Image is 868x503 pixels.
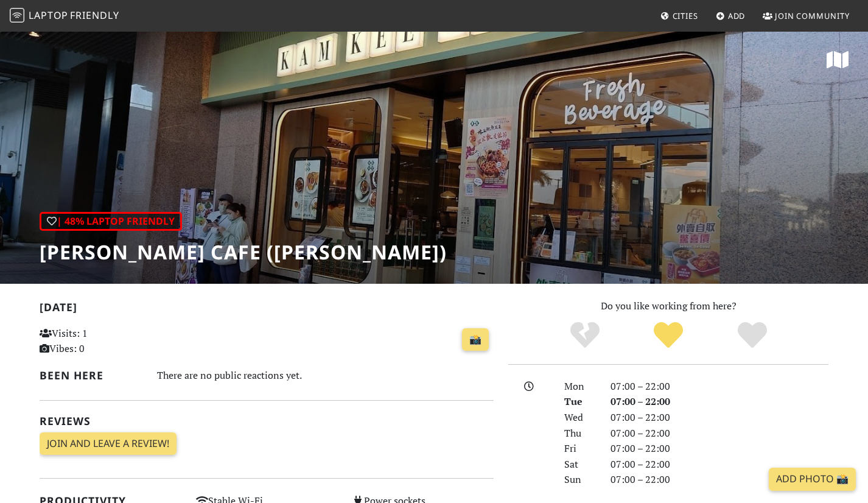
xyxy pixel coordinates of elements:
div: 07:00 – 22:00 [603,394,836,410]
span: Cities [673,10,698,21]
div: | 48% Laptop Friendly [40,212,182,231]
span: Join Community [775,10,850,21]
div: Sat [557,457,603,473]
div: Tue [557,394,603,410]
a: Cities [656,5,703,27]
div: 07:00 – 22:00 [603,426,836,441]
div: Sun [557,472,603,488]
div: Fri [557,441,603,457]
a: Add Photo 📸 [769,468,856,491]
div: 07:00 – 22:00 [603,410,836,426]
div: 07:00 – 22:00 [603,441,836,457]
div: 07:00 – 22:00 [603,472,836,488]
div: Yes [626,320,710,351]
span: Add [728,10,746,21]
a: Join and leave a review! [40,432,177,456]
div: 07:00 – 22:00 [603,457,836,473]
a: 📸 [462,328,489,351]
div: No [543,320,627,351]
div: Thu [557,426,603,441]
p: Do you like working from here? [508,298,828,314]
span: Friendly [70,9,119,22]
span: Laptop [29,9,68,22]
div: There are no public reactions yet. [157,367,494,384]
div: Definitely! [710,320,794,351]
img: LaptopFriendly [10,8,24,23]
a: Join Community [758,5,855,27]
div: Mon [557,379,603,395]
h2: Reviews [40,415,494,427]
div: 07:00 – 22:00 [603,379,836,395]
p: Visits: 1 Vibes: 0 [40,326,181,357]
h2: [DATE] [40,301,494,318]
h1: [PERSON_NAME] Cafe ([PERSON_NAME]) [40,241,447,264]
a: LaptopFriendly LaptopFriendly [10,5,119,27]
a: Add [711,5,751,27]
h2: Been here [40,369,142,382]
div: Wed [557,410,603,426]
